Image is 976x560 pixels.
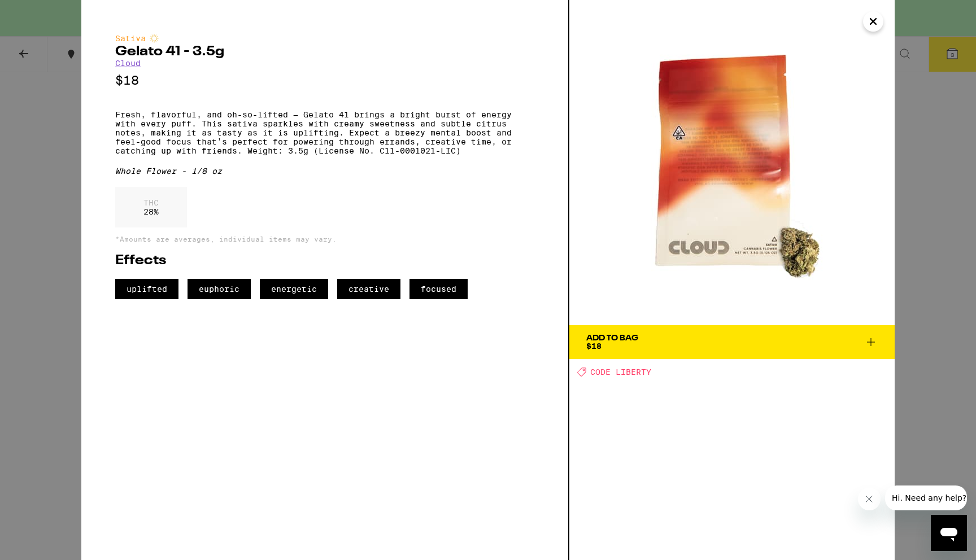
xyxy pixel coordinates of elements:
[858,488,881,510] iframe: Close message
[188,279,251,299] span: euphoric
[569,325,895,359] button: Add To Bag$18
[115,235,534,243] p: *Amounts are averages, individual items may vary.
[115,254,534,268] h2: Effects
[115,279,178,299] span: uplifted
[931,515,967,551] iframe: Button to launch messaging window
[863,11,883,32] button: Close
[115,167,534,176] div: Whole Flower - 1/8 oz
[115,187,187,228] div: 28 %
[143,198,159,207] p: THC
[115,110,534,155] p: Fresh, flavorful, and oh-so-lifted — Gelato 41 brings a bright burst of energy with every puff. T...
[260,279,328,299] span: energetic
[586,334,638,342] div: Add To Bag
[115,73,534,88] p: $18
[115,59,141,68] a: Cloud
[150,34,159,43] img: sativaColor.svg
[586,342,602,351] span: $18
[590,368,651,377] span: CODE LIBERTY
[115,45,534,59] h2: Gelato 41 - 3.5g
[885,485,967,510] iframe: Message from company
[115,34,534,43] div: Sativa
[337,279,400,299] span: creative
[409,279,468,299] span: focused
